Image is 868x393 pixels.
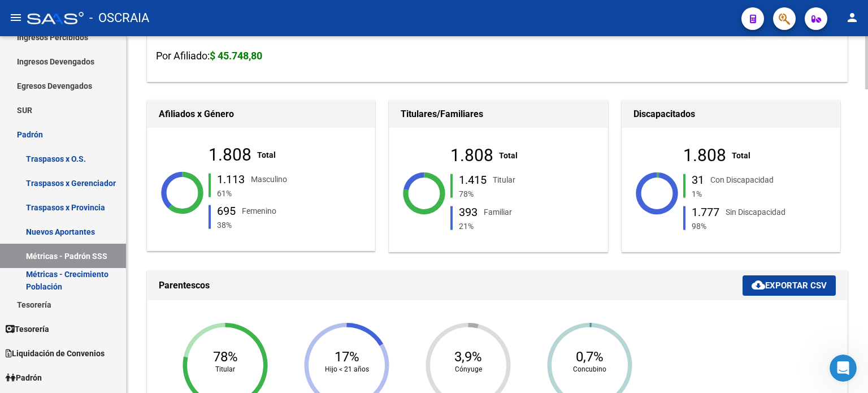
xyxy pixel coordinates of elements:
h1: Discapacitados [633,105,829,123]
h3: Por Afiliado: [156,48,839,64]
div: 1% [689,188,834,200]
span: Exportar CSV [752,280,827,291]
div: 1.113 [217,174,245,185]
div: Total [257,149,276,161]
text: Concubino [573,365,606,373]
button: Exportar CSV [743,275,836,296]
div: 38% [215,219,359,231]
span: Tesorería [6,323,49,335]
text: Cónyuge [455,365,482,373]
text: 3,9% [454,349,482,365]
strong: $ 45.748,80 [210,50,262,62]
div: 61% [215,187,359,200]
div: Total [499,149,518,162]
h1: Titulares/Familiares [401,105,596,123]
div: Total [732,149,750,162]
iframe: Intercom live chat [830,355,857,382]
div: Sin Discapacidad [726,205,785,218]
div: 393 [459,206,478,217]
text: 78% [213,349,238,365]
div: 31 [692,174,704,185]
div: Femenino [242,205,276,217]
h1: Parentescos [159,277,743,295]
div: 695 [217,205,236,217]
div: 1.808 [450,149,493,162]
text: Hijo < 21 años [325,365,369,373]
div: 1.415 [459,174,487,185]
text: 17% [335,349,359,365]
text: 0,7% [576,349,604,365]
div: 21% [457,219,601,232]
div: Titular [493,174,515,186]
div: Masculino [251,172,287,185]
div: Con Discapacidad [710,174,774,186]
div: 98% [689,219,834,232]
strong: $ 58.455,01 [205,25,257,37]
span: Padrón [6,372,42,384]
div: 78% [457,188,601,200]
span: - OSCRAIA [89,6,149,31]
mat-icon: menu [9,11,23,24]
div: Familiar [484,205,512,218]
span: Liquidación de Convenios [6,347,105,360]
div: 1.808 [683,149,726,162]
h1: Afiliados x Género [159,105,363,123]
div: 1.777 [692,206,719,217]
text: Titular [215,365,235,373]
div: 1.808 [209,149,251,161]
mat-icon: cloud_download [752,278,765,292]
mat-icon: person [845,11,859,24]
